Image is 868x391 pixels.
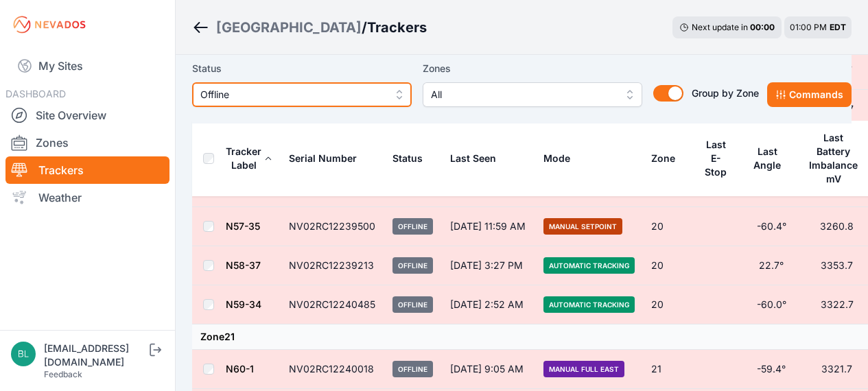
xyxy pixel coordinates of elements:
[392,142,434,175] button: Status
[423,82,642,107] button: All
[281,207,384,246] td: NV02RC12239500
[192,10,427,45] nav: Breadcrumb
[362,18,367,37] span: /
[192,60,412,77] label: Status
[643,246,694,285] td: 20
[11,342,36,366] img: blippencott@invenergy.com
[543,142,581,175] button: Mode
[5,156,169,184] a: Trackers
[750,22,775,33] div: 00 : 00
[643,207,694,246] td: 20
[543,218,622,235] span: Manual Setpoint
[192,82,412,107] button: Offline
[543,257,635,274] span: Automatic Tracking
[281,350,384,389] td: NV02RC12240018
[790,22,827,32] span: 01:00 PM
[442,350,535,389] td: [DATE] 9:05 AM
[767,82,852,107] button: Commands
[392,218,433,235] span: Offline
[651,142,686,175] button: Zone
[643,285,694,324] td: 20
[226,259,261,271] a: N58-37
[442,285,535,324] td: [DATE] 2:52 AM
[752,145,783,172] div: Last Angle
[281,246,384,285] td: NV02RC12239213
[703,138,729,179] div: Last E-Stop
[744,285,799,324] td: -60.0°
[431,86,615,103] span: All
[392,257,433,274] span: Offline
[703,128,736,189] button: Last E-Stop
[11,14,88,36] img: Nevados
[5,129,169,156] a: Zones
[392,296,433,313] span: Offline
[744,350,799,389] td: -59.4°
[830,22,846,32] span: EDT
[226,298,261,310] a: N59-34
[692,22,748,32] span: Next update in
[216,18,362,37] a: [GEOGRAPHIC_DATA]
[226,220,260,232] a: N57-35
[392,361,433,377] span: Offline
[643,350,694,389] td: 21
[450,142,527,175] div: Last Seen
[5,102,169,129] a: Site Overview
[442,246,535,285] td: [DATE] 3:27 PM
[807,131,860,186] div: Last Battery Imbalance mV
[44,369,82,379] a: Feedback
[226,135,272,182] button: Tracker Label
[543,152,570,165] div: Mode
[651,152,675,165] div: Zone
[744,246,799,285] td: 22.7°
[807,121,867,195] button: Last Battery Imbalance mV
[5,88,66,99] span: DASHBOARD
[5,184,169,211] a: Weather
[442,207,535,246] td: [DATE] 11:59 AM
[392,152,423,165] div: Status
[5,49,169,82] a: My Sites
[367,18,427,37] h3: Trackers
[423,60,642,77] label: Zones
[744,207,799,246] td: -60.4°
[543,361,624,377] span: Manual Full East
[692,87,759,99] span: Group by Zone
[543,296,635,313] span: Automatic Tracking
[44,342,147,369] div: [EMAIL_ADDRESS][DOMAIN_NAME]
[200,86,384,103] span: Offline
[289,152,357,165] div: Serial Number
[226,145,261,172] div: Tracker Label
[281,285,384,324] td: NV02RC12240485
[752,135,790,182] button: Last Angle
[226,363,254,375] a: N60-1
[289,142,368,175] button: Serial Number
